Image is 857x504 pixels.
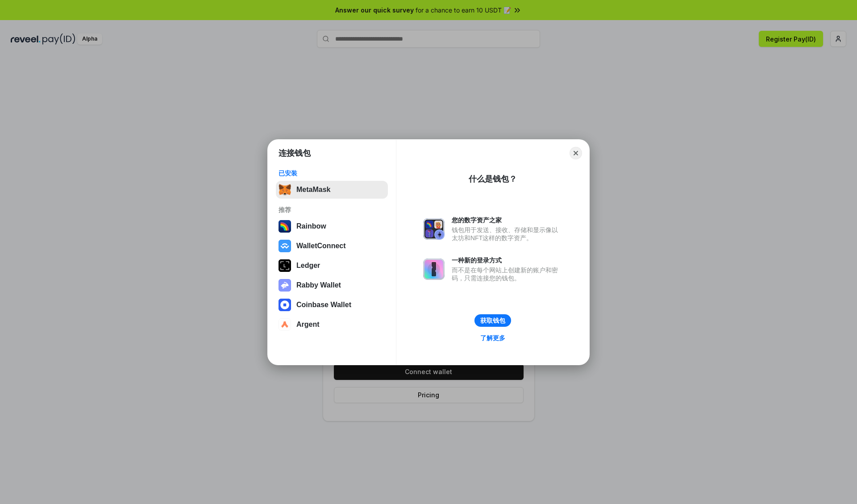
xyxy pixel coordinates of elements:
[279,318,291,331] img: svg+xml,%3Csvg%20width%3D%2228%22%20height%3D%2228%22%20viewBox%3D%220%200%2028%2028%22%20fill%3D...
[279,148,311,158] h1: 连接钱包
[276,181,388,199] button: MetaMask
[452,266,562,282] div: 而不是在每个网站上创建新的账户和密码，只需连接您的钱包。
[423,258,445,280] img: svg+xml,%3Csvg%20xmlns%3D%22http%3A%2F%2Fwww.w3.org%2F2000%2Fsvg%22%20fill%3D%22none%22%20viewBox...
[279,299,291,311] img: svg+xml,%3Csvg%20width%3D%2228%22%20height%3D%2228%22%20viewBox%3D%220%200%2028%2028%22%20fill%3D...
[423,218,445,240] img: svg+xml,%3Csvg%20xmlns%3D%22http%3A%2F%2Fwww.w3.org%2F2000%2Fsvg%22%20fill%3D%22none%22%20viewBox...
[452,216,562,224] div: 您的数字资产之家
[279,169,385,177] div: 已安装
[279,183,291,196] img: svg+xml,%3Csvg%20fill%3D%22none%22%20height%3D%2233%22%20viewBox%3D%220%200%2035%2033%22%20width%...
[475,332,511,344] a: 了解更多
[570,147,582,159] button: Close
[276,237,388,255] button: WalletConnect
[279,279,291,292] img: svg+xml,%3Csvg%20xmlns%3D%22http%3A%2F%2Fwww.w3.org%2F2000%2Fsvg%22%20fill%3D%22none%22%20viewBox...
[469,174,517,184] div: 什么是钱包？
[480,334,505,342] div: 了解更多
[279,220,291,233] img: svg+xml,%3Csvg%20width%3D%22120%22%20height%3D%22120%22%20viewBox%3D%220%200%20120%20120%22%20fil...
[452,256,562,264] div: 一种新的登录方式
[296,186,330,194] div: MetaMask
[480,317,505,325] div: 获取钱包
[296,222,326,230] div: Rainbow
[276,217,388,235] button: Rainbow
[452,226,562,242] div: 钱包用于发送、接收、存储和显示像以太坊和NFT这样的数字资产。
[276,296,388,314] button: Coinbase Wallet
[279,259,291,272] img: svg+xml,%3Csvg%20xmlns%3D%22http%3A%2F%2Fwww.w3.org%2F2000%2Fsvg%22%20width%3D%2228%22%20height%3...
[279,240,291,252] img: svg+xml,%3Csvg%20width%3D%2228%22%20height%3D%2228%22%20viewBox%3D%220%200%2028%2028%22%20fill%3D...
[276,257,388,275] button: Ledger
[279,206,385,214] div: 推荐
[296,262,320,270] div: Ledger
[474,314,511,327] button: 获取钱包
[296,242,346,250] div: WalletConnect
[296,281,341,289] div: Rabby Wallet
[296,321,320,329] div: Argent
[276,276,388,294] button: Rabby Wallet
[296,301,351,309] div: Coinbase Wallet
[276,316,388,333] button: Argent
